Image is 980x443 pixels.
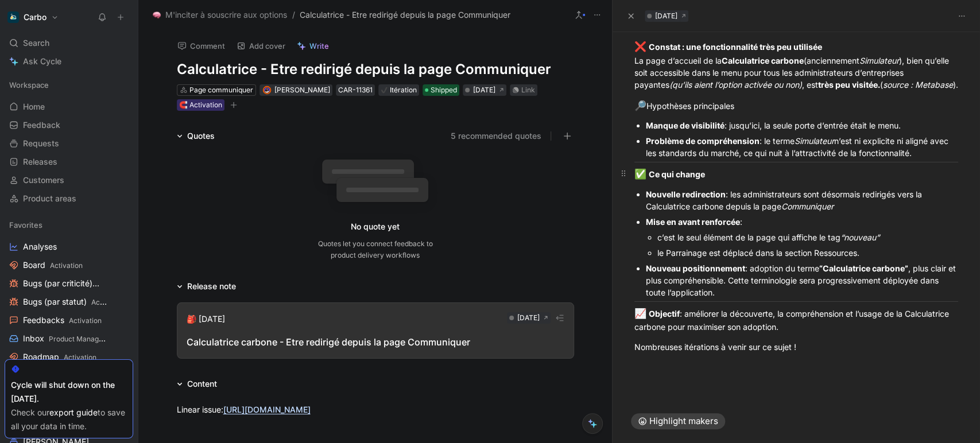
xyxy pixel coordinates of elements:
[649,42,822,52] strong: Constat : une fonctionnalité très peu utilisée
[381,87,388,94] img: ✔️
[5,76,133,94] div: Workspace
[23,138,59,149] span: Requests
[23,156,57,168] span: Releases
[5,116,133,134] a: Feedback
[646,135,958,159] div: : le terme n’est ni explicite ni aligné avec les standards du marché, ce qui nuit à l’attractivit...
[5,190,133,207] a: Product areas
[9,219,42,231] span: Favorites
[646,188,958,212] div: : les administrateurs sont désormais redirigés vers la Calculatrice carbone depuis la page
[23,55,61,68] span: Ask Cycle
[5,98,133,115] a: Home
[165,8,287,22] span: M'inciter à souscrire aux options
[5,53,133,70] a: Ask Cycle
[23,259,83,271] span: Board
[634,308,646,319] span: 📈
[223,405,311,414] a: [URL][DOMAIN_NAME]
[646,189,726,199] strong: Nouvelle redirection
[274,86,330,94] span: [PERSON_NAME]
[172,129,219,143] div: Quotes
[177,60,574,79] h1: Calculatrice - Etre redirigé depuis la page Communiquer
[634,306,958,333] div: : améliorer la découverte, la compréhension et l’usage de la Calculatrice carbone pour maximiser ...
[634,168,646,180] span: ✅
[7,11,19,23] img: Carbo
[5,330,133,347] a: InboxProduct Management
[646,217,740,227] strong: Mise en avant renforcée
[859,56,899,65] em: Simulateur
[669,80,802,90] em: (qu’ils aient l’option activée ou non)
[451,129,541,143] button: 5 recommended quotes
[69,316,102,325] span: Activation
[23,351,96,363] span: Roadmap
[5,153,133,170] a: Releases
[189,84,253,96] div: Page communiquer
[172,377,222,391] div: Content
[187,377,217,391] div: Content
[23,101,45,112] span: Home
[431,84,457,96] span: Shipped
[781,201,834,211] em: Communiquer
[634,341,958,353] div: Nombreuses itérations à venir sur ce sujet !
[5,238,133,255] a: Analyses
[9,79,49,91] span: Workspace
[634,100,646,111] span: 🔎
[24,12,47,22] h1: Carbo
[818,80,880,90] strong: très peu visitée.
[5,312,133,329] a: FeedbacksActivation
[187,312,225,326] div: 🎒 [DATE]
[300,8,510,22] span: Calculatrice - Etre redirigé depuis la page Communiquer
[150,8,290,22] button: 🧠M'inciter à souscrire aux options
[5,9,61,25] button: CarboCarbo
[64,353,96,362] span: Activation
[187,129,215,143] div: Quotes
[646,136,760,146] strong: Problème de compréhension
[646,216,958,228] div: :
[5,348,133,366] a: RoadmapActivation
[23,241,57,252] span: Analyses
[292,38,334,54] button: Write
[49,335,119,343] span: Product Management
[883,80,953,90] em: source : Metabase
[50,261,83,270] span: Activation
[5,135,133,152] a: Requests
[381,84,417,96] div: Itération
[795,136,834,146] em: Simulateur
[634,99,958,114] div: Hypothèses principales
[521,84,535,96] div: Link
[309,41,329,51] span: Write
[187,279,236,293] div: Release note
[646,262,958,298] div: : adoption du terme , plus clair et plus compréhensible. Cette terminologie sera progressivement ...
[655,10,677,22] div: [DATE]
[187,335,564,349] div: Calculatrice carbone - Etre redirigé depuis la page Communiquer
[5,257,133,274] a: BoardActivation
[646,263,745,273] strong: Nouveau positionnement
[23,174,64,186] span: Customers
[318,238,433,261] div: Quotes let you connect feedback to product delivery workflows
[23,278,109,290] span: Bugs (par criticité)
[11,406,127,433] div: Check our to save all your data in time.
[23,193,76,204] span: Product areas
[473,84,495,96] div: [DATE]
[819,263,908,273] strong: “Calculatrice carbone”
[11,378,127,406] div: Cycle will shut down on the [DATE].
[5,293,133,310] a: Bugs (par statut)Activation
[5,275,133,292] a: Bugs (par criticité)Activation
[649,309,680,318] strong: Objectif
[23,296,107,308] span: Bugs (par statut)
[292,8,295,22] span: /
[517,312,540,324] div: [DATE]
[649,169,705,179] strong: Ce qui change
[423,84,459,96] div: Shipped
[840,232,880,242] em: “nouveau”
[23,333,107,345] span: Inbox
[378,84,419,96] div: ✔️Itération
[49,407,98,417] a: export guide
[646,119,958,131] div: : jusqu’ici, la seule porte d’entrée était le menu.
[23,314,102,327] span: Feedbacks
[657,231,958,243] div: c’est le seul élément de la page qui affiche le tag
[722,56,804,65] strong: Calculatrice carbone
[5,216,133,234] div: Favorites
[631,413,725,429] button: Highlight makers
[172,38,230,54] button: Comment
[177,302,574,359] button: 🎒 [DATE][DATE]Calculatrice carbone - Etre redirigé depuis la page Communiquer
[179,99,222,111] div: 🧲 Activation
